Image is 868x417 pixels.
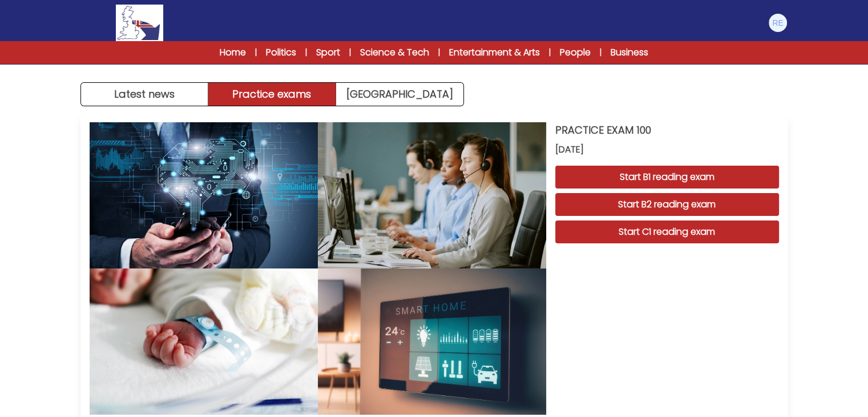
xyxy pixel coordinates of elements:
a: Entertainment & Arts [449,46,540,59]
a: People [560,46,591,59]
span: | [438,47,440,58]
span: | [305,47,307,58]
span: | [349,47,351,58]
a: Business [611,46,648,59]
a: Science & Tech [360,46,429,59]
span: | [549,47,551,58]
a: Logo [80,5,199,41]
span: | [255,47,257,58]
span: [DATE] [555,143,779,157]
img: Logo [116,5,163,41]
img: Riccardo Erroi [769,14,787,32]
button: Practice exams [208,83,336,106]
a: Home [220,46,246,59]
button: Start B2 reading exam [555,193,779,216]
img: PRACTICE EXAM 100 [318,268,546,415]
img: PRACTICE EXAM 100 [90,122,318,268]
button: Start B1 reading exam [555,166,779,189]
button: Start C1 reading exam [555,220,779,243]
h3: PRACTICE EXAM 100 [555,122,779,138]
a: Sport [316,46,340,59]
a: Politics [266,46,296,59]
img: PRACTICE EXAM 100 [318,122,546,268]
span: | [600,47,601,58]
button: Latest news [81,83,209,106]
img: PRACTICE EXAM 100 [90,268,318,415]
a: [GEOGRAPHIC_DATA] [336,83,463,106]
